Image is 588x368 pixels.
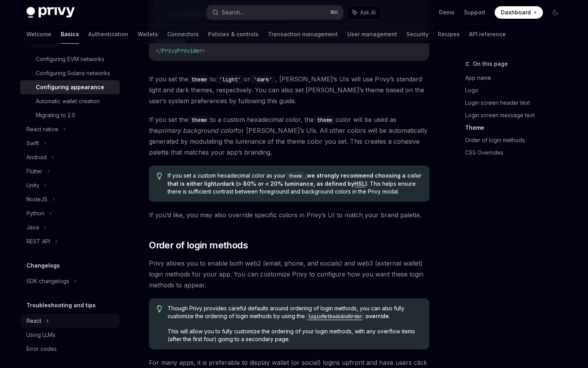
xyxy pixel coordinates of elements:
a: Dashboard [495,6,543,19]
div: Using LLMs [26,330,55,340]
svg: Tip [157,305,162,312]
span: If you set a custom hexadecimal color as your , . This helps ensure there is sufficient contrast ... [168,172,422,195]
code: theme [188,75,210,84]
span: Dashboard [501,9,531,16]
button: Ask AI [347,5,381,19]
a: Transaction management [268,25,338,44]
h5: Changelogs [26,261,60,270]
span: > [202,47,205,54]
code: loginMethodsAndOrder [305,313,366,320]
span: Ask AI [360,9,376,16]
a: Using LLMs [20,328,120,342]
div: Configuring EVM networks [36,55,104,64]
em: or [216,180,222,187]
a: App name [465,72,568,84]
a: Migrating to 2.0 [20,108,120,122]
span: If you’d like, you may also override specific colors in Privy’s UI to match your brand palette. [149,210,429,220]
div: REST API [26,237,50,246]
div: Flutter [26,167,42,176]
a: Basics [61,25,79,44]
a: Welcome [26,25,51,44]
a: Security [406,25,429,44]
a: Automatic wallet creation [20,94,120,108]
code: theme [188,116,210,124]
div: Configuring Solana networks [36,69,110,78]
button: Search...⌘K [207,5,343,19]
svg: Tip [157,173,162,180]
a: Configuring EVM networks [20,52,120,66]
div: Swift [26,139,39,148]
span: Though Privy provides careful defaults around ordering of login methods, you can also fully custo... [168,305,422,320]
a: Policies & controls [208,25,259,44]
code: theme [285,172,305,180]
span: Privy allows you to enable both web2 (email, phone, and socials) and web3 (external wallet) login... [149,258,429,291]
span: PrivyProvider [162,47,202,54]
span: </ [156,47,162,54]
div: SDK changelogs [26,276,69,286]
a: Support [464,9,485,16]
a: HSL [354,180,365,187]
div: React [26,316,41,326]
code: 'light' [216,75,244,84]
a: Demo [439,9,455,16]
span: Order of login methods [149,239,248,252]
a: loginMethodsAndOrderoverride [305,313,389,319]
span: On this page [473,59,508,69]
span: If you set the to or , [PERSON_NAME]’s UIs will use Privy’s standard light and dark themes, respe... [149,74,429,106]
a: Authentication [88,25,128,44]
span: ⌘ K [330,9,338,16]
div: Java [26,223,39,232]
a: Recipes [438,25,460,44]
a: Order of login methods [465,134,568,146]
a: CSS Overrides [465,146,568,159]
a: Logo [465,84,568,97]
a: Configuring Solana networks [20,66,120,80]
a: Error codes [20,342,120,356]
div: Configuring appearance [36,83,104,92]
span: This will allow you to fully customize the ordering of your login methods, with any overflow item... [168,328,422,343]
code: theme [314,116,336,124]
img: dark logo [26,7,75,18]
div: Automatic wallet creation [36,97,100,106]
a: Configuring appearance [20,80,120,94]
div: Android [26,153,47,162]
div: Error codes [26,344,57,354]
a: Theme [465,121,568,134]
em: primary background color [158,127,235,134]
div: Search... [222,8,243,17]
a: Wallets [138,25,158,44]
code: 'dark' [250,75,275,84]
a: API reference [469,25,506,44]
div: NodeJS [26,195,47,204]
div: Unity [26,181,39,190]
a: User management [347,25,397,44]
div: React native [26,125,58,134]
div: Python [26,209,44,218]
span: If you set the to a custom hexadecimal color, the color will be used as the for [PERSON_NAME]’s U... [149,114,429,158]
a: Connectors [167,25,199,44]
div: Migrating to 2.0 [36,111,75,120]
h5: Troubleshooting and tips [26,301,96,310]
a: Login screen message text [465,109,568,121]
button: Toggle dark mode [549,6,562,19]
a: Login screen header text [465,97,568,109]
